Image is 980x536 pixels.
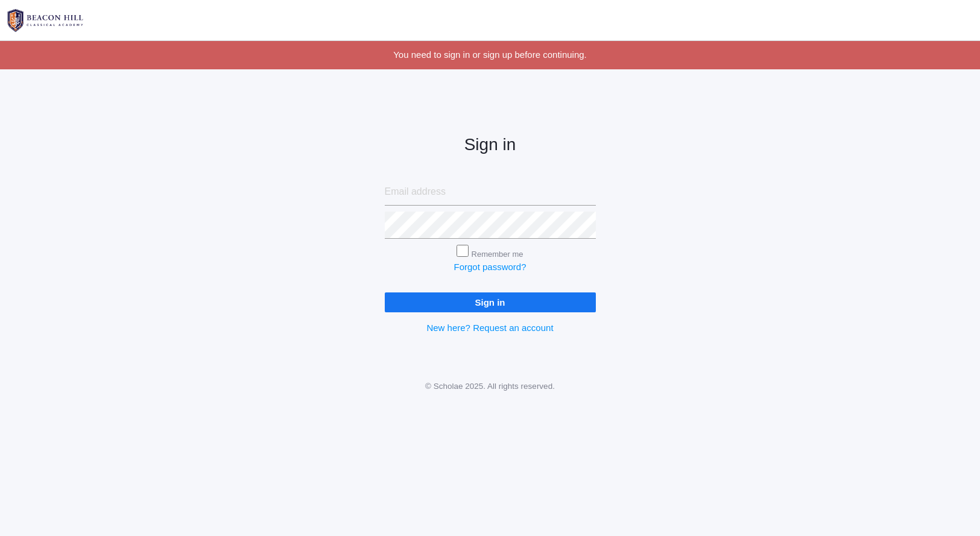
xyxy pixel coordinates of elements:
[385,136,596,154] h2: Sign in
[385,292,596,312] input: Sign in
[472,250,523,259] label: Remember me
[426,323,553,333] a: New here? Request an account
[454,262,526,272] a: Forgot password?
[385,178,596,206] input: Email address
